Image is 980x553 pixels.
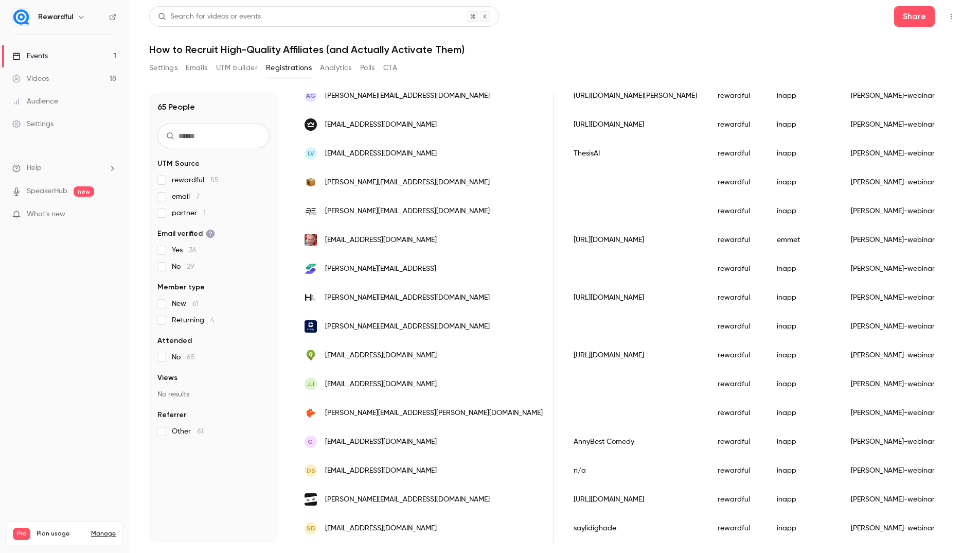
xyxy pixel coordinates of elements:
span: [PERSON_NAME][EMAIL_ADDRESS][PERSON_NAME][DOMAIN_NAME] [325,408,543,419]
img: lempire.co [305,118,317,131]
div: [URL][DOMAIN_NAME] [563,110,707,139]
span: AG [306,91,315,100]
span: [PERSON_NAME][EMAIL_ADDRESS][DOMAIN_NAME] [325,91,490,101]
section: facet-groups [157,159,270,437]
div: rewardful [707,283,767,312]
span: No [172,352,195,362]
div: [URL][DOMAIN_NAME] [563,485,707,514]
div: [PERSON_NAME]-webinar [841,81,945,110]
div: rewardful [707,197,767,226]
span: [EMAIL_ADDRESS][DOMAIN_NAME] [325,119,437,130]
div: Settings [12,119,54,129]
div: Audience [12,96,58,107]
div: [PERSON_NAME]-webinar [841,370,945,399]
span: ds [307,466,315,475]
div: inapp [767,81,841,110]
span: 36 [189,247,197,254]
div: [PERSON_NAME]-webinar [841,399,945,427]
div: inapp [767,283,841,312]
span: Member type [157,282,205,292]
div: rewardful [707,168,767,197]
span: [PERSON_NAME][EMAIL_ADDRESS][DOMAIN_NAME] [325,292,490,303]
img: Rewardful [13,9,29,25]
div: [PERSON_NAME]-webinar [841,226,945,254]
div: rewardful [707,514,767,543]
span: [PERSON_NAME][EMAIL_ADDRESS][DOMAIN_NAME] [325,321,490,332]
div: ThesisAI [563,139,707,168]
span: [PERSON_NAME][EMAIL_ADDRESS][DOMAIN_NAME] [325,206,490,217]
span: G. [308,437,314,446]
span: Returning [172,315,215,325]
img: itrinity.com [305,320,317,333]
div: inapp [767,427,841,456]
div: [PERSON_NAME]-webinar [841,514,945,543]
div: inapp [767,456,841,485]
span: Lv [308,149,314,158]
span: [EMAIL_ADDRESS][DOMAIN_NAME] [325,350,437,361]
span: Yes [172,245,197,255]
div: Events [12,51,48,61]
div: AnnyBest Comedy [563,427,707,456]
div: rewardful [707,312,767,341]
span: 55 [210,177,219,184]
span: UTM Source [157,159,200,169]
div: rewardful [707,254,767,283]
button: Share [894,6,935,27]
div: [PERSON_NAME]-webinar [841,427,945,456]
span: Attended [157,336,192,346]
div: rewardful [707,370,767,399]
div: [URL][DOMAIN_NAME][PERSON_NAME] [563,81,707,110]
div: inapp [767,514,841,543]
span: Views [157,373,177,383]
iframe: Noticeable Trigger [104,210,116,219]
span: rewardful [172,175,219,185]
a: Manage [91,530,116,538]
p: No results [157,389,270,400]
div: rewardful [707,139,767,168]
span: What's new [27,209,65,220]
img: hyperleapai.com [305,291,317,304]
span: [EMAIL_ADDRESS][DOMAIN_NAME] [325,235,437,246]
div: inapp [767,399,841,427]
span: New [172,299,199,309]
span: [EMAIL_ADDRESS][DOMAIN_NAME] [325,148,437,159]
div: rewardful [707,341,767,370]
div: inapp [767,197,841,226]
img: commoninja.com [305,493,317,506]
div: inapp [767,485,841,514]
div: rewardful [707,110,767,139]
div: n/a [563,456,707,485]
span: 29 [187,263,194,270]
div: [URL][DOMAIN_NAME] [563,283,707,312]
div: [PERSON_NAME]-webinar [841,254,945,283]
img: postedapp.com [305,176,317,188]
div: inapp [767,139,841,168]
span: Referrer [157,410,186,420]
span: 7 [196,193,200,200]
span: 1 [203,210,206,217]
div: rewardful [707,399,767,427]
span: email [172,192,200,202]
div: [PERSON_NAME]-webinar [841,110,945,139]
button: Emails [186,60,207,76]
button: Polls [360,60,375,76]
span: 4 [210,317,215,324]
div: inapp [767,254,841,283]
span: 61 [192,300,199,307]
div: rewardful [707,226,767,254]
img: superstream.ai [305,263,317,275]
div: inapp [767,168,841,197]
span: Email verified [157,229,215,239]
img: postplanner.com [305,349,317,361]
span: [PERSON_NAME][EMAIL_ADDRESS][DOMAIN_NAME] [325,177,490,188]
span: No [172,262,194,272]
div: rewardful [707,427,767,456]
span: Pro [13,528,30,540]
h6: Rewardful [38,12,73,22]
span: Help [27,163,42,174]
div: inapp [767,110,841,139]
div: emmet [767,226,841,254]
div: Videos [12,74,49,84]
div: [PERSON_NAME]-webinar [841,312,945,341]
img: epochfitness.co.uk [305,205,317,217]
